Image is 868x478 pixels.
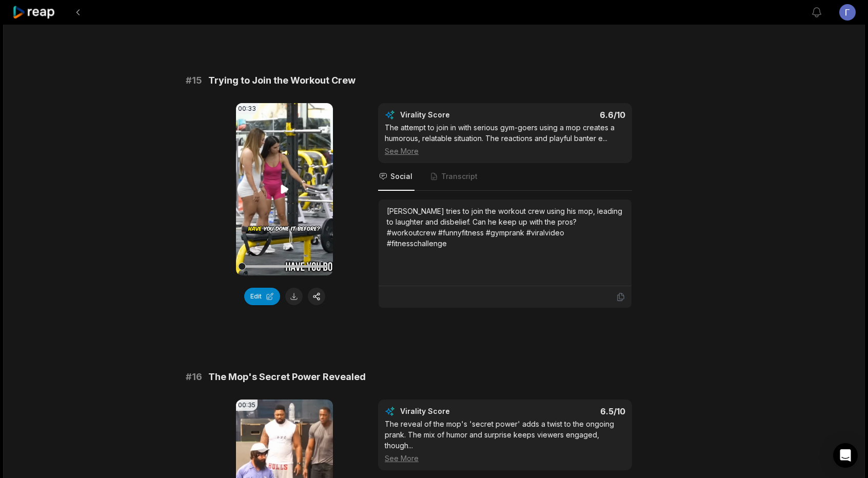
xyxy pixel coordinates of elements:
video: Your browser does not support mp4 format. [236,103,333,275]
div: See More [385,453,625,464]
span: The Mop's Secret Power Revealed [208,370,366,384]
span: Social [390,171,412,182]
div: Virality Score [400,110,510,120]
div: Virality Score [400,406,510,416]
div: [PERSON_NAME] tries to join the workout crew using his mop, leading to laughter and disbelief. Ca... [387,206,623,249]
div: Open Intercom Messenger [833,443,858,468]
div: 6.5 /10 [516,406,626,416]
nav: Tabs [378,163,632,191]
div: The attempt to join in with serious gym-goers using a mop creates a humorous, relatable situation... [385,122,625,156]
div: 6.6 /10 [516,110,626,120]
div: See More [385,146,625,156]
span: Trying to Join the Workout Crew [208,73,356,88]
span: Transcript [441,171,478,182]
span: # 15 [186,73,202,88]
span: # 16 [186,370,202,384]
button: Edit [244,288,280,305]
div: The reveal of the mop's 'secret power' adds a twist to the ongoing prank. The mix of humor and su... [385,419,625,464]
